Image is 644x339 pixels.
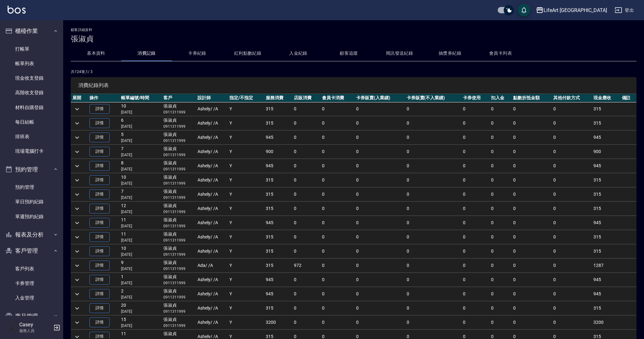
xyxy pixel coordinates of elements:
[163,280,194,286] p: 0911311999
[552,102,592,116] td: 0
[228,116,264,130] td: Y
[405,94,461,102] th: 卡券販賣(不入業績)
[228,188,264,201] td: Y
[320,188,355,201] td: 0
[489,159,512,173] td: 0
[552,188,592,201] td: 0
[163,181,194,186] p: 0911311999
[489,230,512,244] td: 0
[72,204,82,213] button: expand row
[196,102,228,116] td: Ashely / /A
[355,273,405,287] td: 0
[552,173,592,187] td: 0
[533,4,610,17] button: LifeArt [GEOGRAPHIC_DATA]
[163,124,194,129] p: 0911311999
[162,202,196,216] td: 張淑貞
[3,42,61,56] a: 打帳單
[3,209,61,224] a: 單週預約紀錄
[196,145,228,159] td: Ashely / /A
[71,28,636,32] h2: 顧客詳細資料
[89,118,110,128] a: 詳情
[405,173,461,187] td: 0
[320,159,355,173] td: 0
[264,188,292,201] td: 315
[264,116,292,130] td: 315
[292,188,320,201] td: 0
[163,195,194,200] p: 0911311999
[592,230,620,244] td: 315
[292,116,320,130] td: 0
[592,188,620,201] td: 315
[592,202,620,216] td: 315
[3,23,61,39] button: 櫃檯作業
[163,109,194,115] p: 0911311999
[461,94,489,102] th: 卡券使用
[592,159,620,173] td: 945
[405,188,461,201] td: 0
[320,216,355,230] td: 0
[72,190,82,199] button: expand row
[196,273,228,287] td: Ashely / /A
[512,273,552,287] td: 0
[355,102,405,116] td: 0
[355,116,405,130] td: 0
[592,259,620,273] td: 1287
[3,243,61,259] button: 客戶管理
[512,188,552,201] td: 0
[228,145,264,159] td: Y
[292,173,320,187] td: 0
[292,145,320,159] td: 0
[89,147,110,157] a: 詳情
[121,152,160,158] p: [DATE]
[119,188,162,201] td: 7
[552,244,592,258] td: 0
[119,116,162,130] td: 6
[119,244,162,258] td: 10
[88,94,119,102] th: 操作
[292,244,320,258] td: 0
[264,259,292,273] td: 315
[264,202,292,216] td: 315
[119,102,162,116] td: 10
[72,318,82,327] button: expand row
[355,244,405,258] td: 0
[489,102,512,116] td: 0
[72,161,82,171] button: expand row
[119,159,162,173] td: 8
[196,159,228,173] td: Ashely / /A
[3,115,61,129] a: 每日結帳
[552,230,592,244] td: 0
[355,188,405,201] td: 0
[552,216,592,230] td: 0
[19,328,52,334] p: 服務人員
[19,322,52,328] h5: Casey
[355,230,405,244] td: 0
[405,216,461,230] td: 0
[162,116,196,130] td: 張淑貞
[355,259,405,273] td: 0
[196,244,228,258] td: Ashely / /A
[196,131,228,145] td: Ashely / /A
[163,152,194,158] p: 0911311999
[320,173,355,187] td: 0
[72,119,82,128] button: expand row
[3,71,61,85] a: 現金收支登錄
[121,109,160,115] p: [DATE]
[489,188,512,201] td: 0
[163,237,194,243] p: 0911311999
[405,159,461,173] td: 0
[320,259,355,273] td: 0
[425,46,475,61] button: 抽獎券紀錄
[592,94,620,102] th: 現金應收
[121,280,160,286] p: [DATE]
[544,6,607,14] div: LifeArt [GEOGRAPHIC_DATA]
[196,173,228,187] td: Ashely / /A
[292,102,320,116] td: 0
[552,94,592,102] th: 其他付款方式
[119,94,162,102] th: 帳單編號/時間
[518,4,530,16] button: save
[119,287,162,301] td: 2
[461,102,489,116] td: 0
[196,202,228,216] td: Ashely / /A
[512,259,552,273] td: 0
